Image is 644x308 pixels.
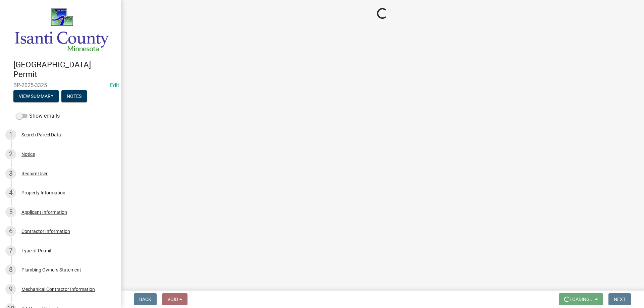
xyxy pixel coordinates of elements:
[614,297,626,302] span: Next
[13,90,59,102] button: View Summary
[134,293,157,305] button: Back
[21,248,52,253] div: Type of Permit
[608,293,631,305] button: Next
[5,149,16,160] div: 2
[5,284,16,295] div: 9
[5,245,16,256] div: 7
[5,226,16,237] div: 6
[13,94,59,99] wm-modal-confirm: Summary
[13,82,107,88] span: BP-2025-3325
[61,90,87,102] button: Notes
[61,94,87,99] wm-modal-confirm: Notes
[21,190,65,195] div: Property Information
[13,7,110,53] img: Isanti County, Minnesota
[13,60,115,79] h4: [GEOGRAPHIC_DATA] Permit
[5,187,16,198] div: 4
[110,82,119,88] wm-modal-confirm: Edit Application Number
[21,152,35,157] div: Notice
[5,168,16,179] div: 3
[21,132,61,137] div: Search Parcel Data
[139,297,151,302] span: Back
[16,112,60,120] label: Show emails
[21,210,67,214] div: Applicant Information
[21,229,70,234] div: Contractor Information
[21,171,48,176] div: Require User
[570,297,594,302] span: Loading...
[162,293,187,305] button: Void
[5,129,16,140] div: 1
[21,287,95,292] div: Mechanical Contractor Information
[559,293,603,305] button: Loading...
[21,267,81,272] div: Plumbing Owners Statement
[5,264,16,275] div: 8
[167,297,178,302] span: Void
[5,207,16,218] div: 5
[110,82,119,88] a: Edit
